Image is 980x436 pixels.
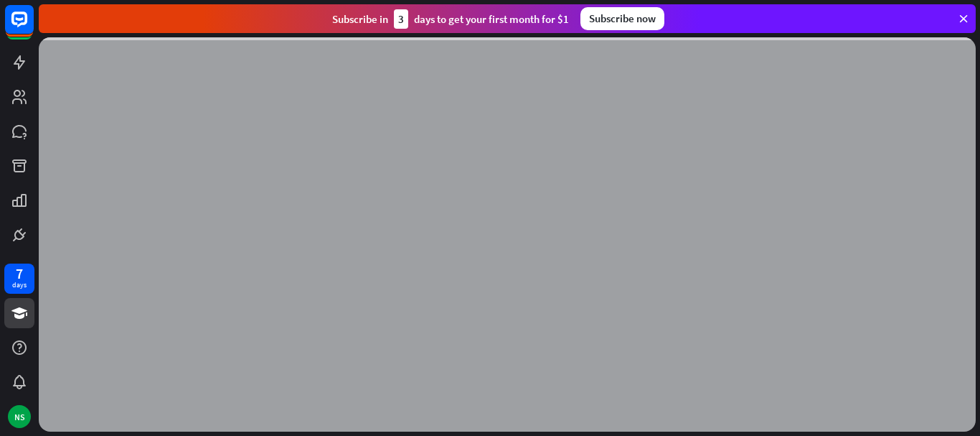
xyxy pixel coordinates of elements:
div: NS [8,405,31,428]
div: 3 [394,9,408,29]
div: 7 [16,267,23,280]
div: Subscribe in days to get your first month for $1 [332,9,569,29]
div: Subscribe now [580,7,664,30]
a: 7 days [4,264,34,294]
div: days [12,280,27,290]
